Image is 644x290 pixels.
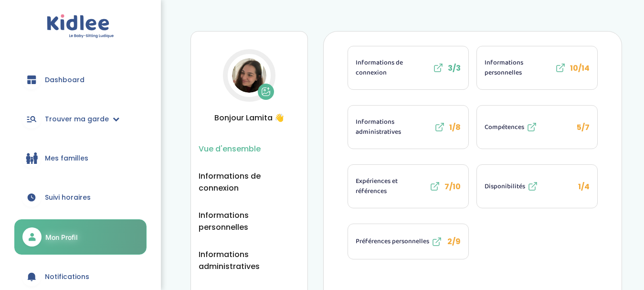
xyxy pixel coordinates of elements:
[356,236,429,247] span: Préférences personnelles
[232,58,266,93] img: Avatar
[14,219,147,255] a: Mon Profil
[477,106,597,149] button: Compétences 5/7
[570,63,590,74] span: 10/14
[14,63,147,97] a: Dashboard
[477,165,597,208] button: Disponibilités 1/4
[578,181,590,192] span: 1/4
[47,14,114,39] img: logo.svg
[199,170,300,194] button: Informations de connexion
[485,58,553,78] span: Informations personnelles
[477,46,597,89] button: Informations personnelles 10/14
[485,122,524,132] span: Compétences
[356,58,431,78] span: Informations de connexion
[444,181,461,192] span: 7/10
[476,105,598,149] li: 5/7
[356,176,427,196] span: Expériences et références
[348,46,468,89] button: Informations de connexion 3/3
[45,153,88,163] span: Mes familles
[199,143,261,155] button: Vue d'ensemble
[45,75,84,85] span: Dashboard
[14,141,147,175] a: Mes familles
[14,180,147,215] a: Suivi horaires
[348,164,469,208] li: 7/10
[356,117,432,137] span: Informations administratives
[449,122,461,133] span: 1/8
[476,164,598,208] li: 1/4
[348,165,468,208] button: Expériences et références 7/10
[45,272,89,282] span: Notifications
[447,236,461,247] span: 2/9
[199,209,300,233] button: Informations personnelles
[199,248,300,272] button: Informations administratives
[485,182,525,192] span: Disponibilités
[577,122,590,133] span: 5/7
[14,102,147,136] a: Trouver ma garde
[348,224,469,259] li: 2/9
[45,232,78,242] span: Mon Profil
[448,63,461,74] span: 3/3
[348,106,468,149] button: Informations administratives 1/8
[348,46,469,90] li: 3/3
[45,193,91,203] span: Suivi horaires
[476,46,598,90] li: 10/14
[348,224,468,259] button: Préférences personnelles 2/9
[348,105,469,149] li: 1/8
[45,114,109,124] span: Trouver ma garde
[199,112,300,124] span: Bonjour Lamita 👋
